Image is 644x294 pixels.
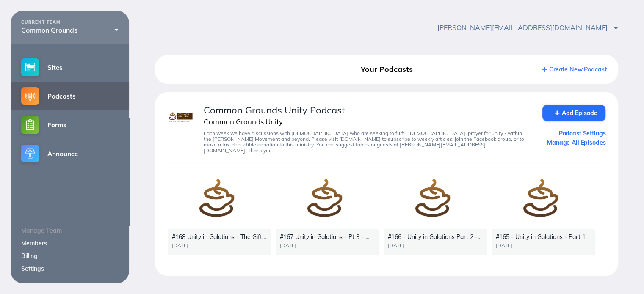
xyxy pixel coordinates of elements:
[542,105,605,121] a: Add Episode
[542,139,605,146] a: Manage All Episodes
[21,58,39,76] img: sites-small@2x.png
[11,110,129,139] a: Forms
[21,252,38,260] a: Billing
[21,239,47,247] a: Members
[168,171,271,255] a: #168 Unity in Galatians - The Gift of Family[DATE]
[21,20,119,25] div: CURRENT TEAM
[21,227,62,234] span: Manage Team
[388,234,483,240] div: #166 - Unity in Galatians Part 2 - Compromises for the Sake of the [DEMOGRAPHIC_DATA]?
[492,171,595,255] a: #165 - Unity in Galatians - Part 1[DATE]
[168,105,193,130] img: image.png
[11,82,129,110] a: Podcasts
[542,66,606,73] a: Create New Podcast
[11,53,129,82] a: Sites
[542,129,605,137] a: Podcast Settings
[21,145,39,162] img: announce-small@2x.png
[496,234,591,240] div: #165 - Unity in Galatians - Part 1
[313,62,460,77] div: Your Podcasts
[384,171,487,255] a: #166 - Unity in Galatians Part 2 - Compromises for the Sake of the [DEMOGRAPHIC_DATA]?[DATE]
[21,87,39,105] img: podcasts-small@2x.png
[437,23,618,32] span: [PERSON_NAME][EMAIL_ADDRESS][DOMAIN_NAME]
[388,242,483,248] div: [DATE]
[21,26,119,34] div: Common Grounds
[496,242,591,248] div: [DATE]
[21,265,44,272] a: Settings
[204,130,525,154] div: Each week we have discussions with [DEMOGRAPHIC_DATA] who are seeking to fulfill [DEMOGRAPHIC_DAT...
[172,234,267,240] div: #168 Unity in Galatians - The Gift of Family
[172,242,267,248] div: [DATE]
[204,118,525,126] div: Common Grounds Unity
[280,234,375,240] div: #167 Unity in Galatians - Pt 3 - What is the [DEMOGRAPHIC_DATA]
[280,242,375,248] div: [DATE]
[276,171,379,255] a: #167 Unity in Galatians - Pt 3 - What is the [DEMOGRAPHIC_DATA][DATE]
[11,139,129,168] a: Announce
[21,116,39,134] img: forms-small@2x.png
[204,105,525,115] div: Common Grounds Unity Podcast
